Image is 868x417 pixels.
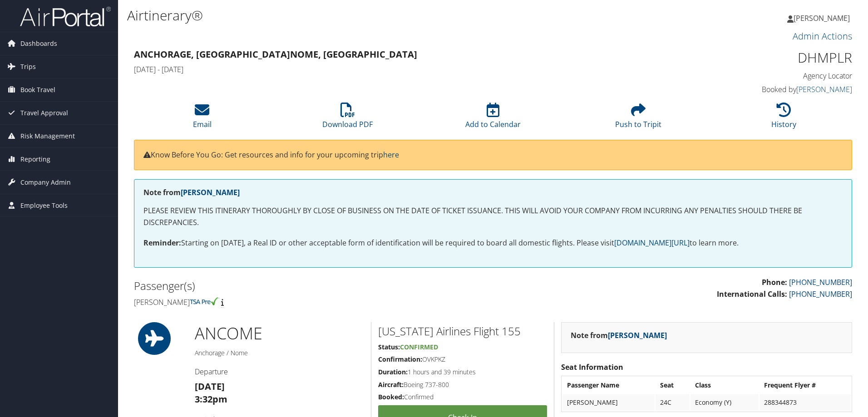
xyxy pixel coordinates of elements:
[793,30,852,42] a: Admin Actions
[181,187,240,197] a: [PERSON_NAME]
[683,71,852,81] h4: Agency Locator
[683,48,852,67] h1: DHMPLR
[378,355,422,363] strong: Confirmation:
[378,343,400,351] strong: Status:
[571,330,667,340] strong: Note from
[690,377,759,393] th: Class
[143,237,843,249] p: Starting on [DATE], a Real ID or other acceptable form of identification will be required to boar...
[759,394,851,411] td: 288344873
[383,150,399,160] a: here
[195,348,364,358] h5: Anchorage / Nome
[322,108,373,129] a: Download PDF
[20,194,68,217] span: Employee Tools
[20,125,75,147] span: Risk Management
[190,297,219,305] img: tsa-precheck.png
[615,108,661,129] a: Push to Tripit
[614,238,690,248] a: [DOMAIN_NAME][URL]
[378,368,547,377] h5: 1 hours and 39 minutes
[762,277,787,287] strong: Phone:
[683,84,852,94] h4: Booked by
[656,394,690,411] td: 24C
[787,5,859,32] a: [PERSON_NAME]
[127,6,615,25] h1: Airtinerary®
[20,171,71,194] span: Company Admin
[789,277,852,287] a: [PHONE_NUMBER]
[796,84,852,94] a: [PERSON_NAME]
[690,394,759,411] td: Economy (Y)
[134,48,417,60] strong: Anchorage, [GEOGRAPHIC_DATA] Nome, [GEOGRAPHIC_DATA]
[134,278,486,294] h2: Passenger(s)
[378,324,547,339] h2: [US_STATE] Airlines Flight 155
[195,380,225,392] strong: [DATE]
[195,393,227,405] strong: 3:32pm
[143,238,181,248] strong: Reminder:
[20,102,68,124] span: Travel Approval
[561,362,623,372] strong: Seat Information
[195,367,364,377] h4: Departure
[20,78,55,101] span: Book Travel
[378,368,408,376] strong: Duration:
[143,205,843,228] p: PLEASE REVIEW THIS ITINERARY THOROUGHLY BY CLOSE OF BUSINESS ON THE DATE OF TICKET ISSUANCE. THIS...
[378,355,547,364] h5: OVKPKZ
[134,64,669,74] h4: [DATE] - [DATE]
[20,55,36,78] span: Trips
[143,187,240,197] strong: Note from
[717,289,787,299] strong: International Calls:
[759,377,851,393] th: Frequent Flyer #
[400,343,438,351] span: Confirmed
[193,108,212,129] a: Email
[794,13,850,23] span: [PERSON_NAME]
[20,32,57,55] span: Dashboards
[771,108,796,129] a: History
[656,377,690,393] th: Seat
[143,149,843,161] p: Know Before You Go: Get resources and info for your upcoming trip
[562,394,655,411] td: [PERSON_NAME]
[562,377,655,393] th: Passenger Name
[134,297,486,307] h4: [PERSON_NAME]
[608,330,667,340] a: [PERSON_NAME]
[378,392,547,402] h5: Confirmed
[465,108,521,129] a: Add to Calendar
[378,380,547,389] h5: Boeing 737-800
[789,289,852,299] a: [PHONE_NUMBER]
[378,392,404,401] strong: Booked:
[20,148,50,171] span: Reporting
[195,322,364,345] h1: ANC OME
[378,380,404,389] strong: Aircraft:
[20,6,111,27] img: airportal-logo.png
